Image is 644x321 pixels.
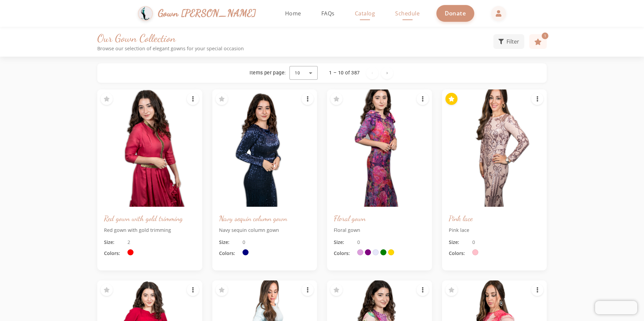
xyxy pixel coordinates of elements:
[334,239,354,246] span: Size:
[321,10,335,17] span: FAQs
[493,34,524,49] button: Filter
[395,10,420,17] span: Schedule
[449,213,540,223] h3: Pink lace
[355,10,375,17] span: Catalog
[445,9,466,17] span: Donate
[472,239,475,246] span: 0
[212,89,317,207] img: Navy sequin column gown
[327,89,432,207] img: Floral gown
[219,213,311,223] h3: Navy sequin column gown
[529,34,547,49] button: 1
[158,6,256,20] span: Gown [PERSON_NAME]
[334,227,425,234] p: Floral gown
[138,4,263,23] a: Gown [PERSON_NAME]
[104,227,196,234] p: Red gown with gold trimming
[97,32,493,45] h1: Our Gown Collection
[219,227,311,234] p: Navy sequin column gown
[334,250,354,257] span: Colors:
[436,5,474,21] a: Donate
[381,67,393,79] button: Next page
[449,250,469,257] span: Colors:
[542,33,548,39] span: 1
[127,239,130,246] span: 2
[366,67,378,79] button: Previous page
[97,46,493,51] p: Browse our selection of elegant gowns for your special occasion
[357,239,360,246] span: 0
[506,38,519,46] span: Filter
[104,239,124,246] span: Size:
[219,239,239,246] span: Size:
[285,10,301,17] span: Home
[595,301,637,314] iframe: Chatra live chat
[138,6,153,21] img: Gown Gmach Logo
[334,213,425,223] h3: Floral gown
[243,239,245,246] span: 0
[449,239,469,246] span: Size:
[449,227,540,234] p: Pink lace
[104,213,196,223] h3: Red gown with gold trimming
[104,250,124,257] span: Colors:
[442,89,547,207] img: Pink lace
[250,70,285,76] div: Items per page:
[97,89,202,207] img: Red gown with gold trimming
[329,70,360,76] div: 1 – 10 of 387
[219,250,239,257] span: Colors:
